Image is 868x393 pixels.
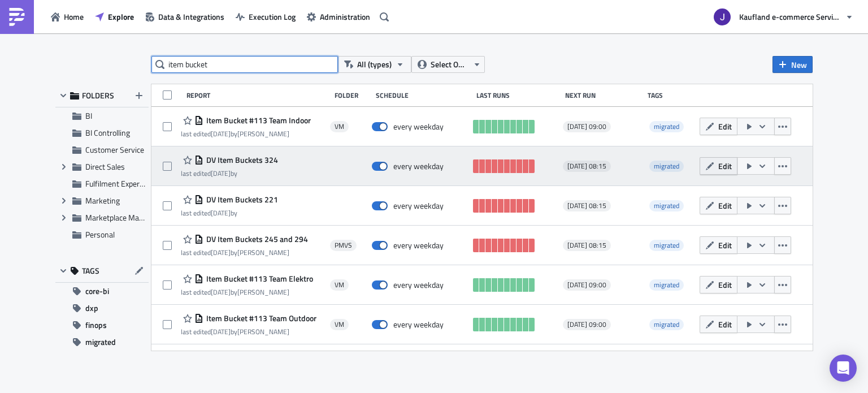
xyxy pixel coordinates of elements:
span: VM [335,280,344,290]
div: Open Intercom Messenger [830,355,857,382]
span: Direct Sales [85,161,125,172]
input: Search Reports [151,56,338,73]
div: every weekday [393,319,444,330]
span: All (types) [357,58,392,71]
span: Item Bucket #113 Team Elektro [203,274,313,284]
span: migrated [649,200,684,211]
span: PMVS [335,241,352,250]
div: every weekday [393,122,444,132]
span: migrated [649,240,684,251]
span: migrated [649,279,684,291]
img: Avatar [713,7,732,27]
div: Folder [335,91,370,100]
span: migrated [654,319,679,330]
time: 2025-06-23T07:53:39Z [211,287,231,297]
span: [DATE] 09:00 [567,280,606,290]
div: every weekday [393,201,444,211]
span: finops [85,317,107,334]
span: VM [335,320,344,329]
time: 2025-06-17T11:34:01Z [211,168,231,179]
span: migrated [654,161,679,171]
span: migrated [649,161,684,172]
span: migrated [649,319,684,330]
time: 2025-06-23T08:01:51Z [211,326,231,337]
span: Edit [718,318,732,330]
span: TAGS [82,266,99,276]
button: Explore [89,8,140,25]
time: 2025-06-23T07:52:06Z [211,247,231,258]
span: migrated [654,121,679,132]
span: Edit [718,160,732,172]
div: last edited by [PERSON_NAME] [181,288,313,296]
time: 2025-06-23T07:50:55Z [211,128,231,139]
span: DV Item Buckets 221 [203,195,278,205]
button: New [772,56,813,73]
div: last edited by [PERSON_NAME] [181,327,316,336]
div: last edited by [181,169,278,178]
span: [DATE] 08:15 [567,241,606,250]
div: last edited by [PERSON_NAME] [181,248,308,257]
span: Marketing [85,195,120,206]
button: dxp [55,300,149,317]
span: Kaufland e-commerce Services GmbH & Co. KG [739,11,841,23]
span: Fulfilment Experience [85,178,157,189]
span: migrated [654,279,679,290]
span: [DATE] 08:15 [567,201,606,210]
span: Edit [718,200,732,211]
span: BI Controlling [85,127,130,139]
span: Personal [85,228,115,240]
img: PushMetrics [8,8,26,26]
span: [DATE] 08:15 [567,162,606,171]
span: BI [85,110,92,122]
div: Tags [648,91,695,100]
div: every weekday [393,161,444,171]
span: Customer Service [85,144,144,156]
span: migrated [654,200,679,211]
span: Edit [718,239,732,251]
button: Edit [700,157,737,175]
button: migrated [55,334,149,351]
button: Administration [301,8,376,25]
button: Data & Integrations [140,8,230,25]
button: Edit [700,276,737,293]
button: Edit [700,197,737,214]
button: Edit [700,316,737,333]
span: DV Item Buckets 245 and 294 [203,234,308,244]
div: Schedule [376,91,471,100]
button: finops [55,317,149,334]
span: Execution Log [249,11,296,23]
time: 2025-06-17T11:35:13Z [211,208,231,218]
span: migrated [654,240,679,251]
span: Edit [718,279,732,291]
button: Home [45,8,89,25]
div: every weekday [393,280,444,290]
span: Explore [108,11,134,23]
div: Report [186,91,329,100]
button: Edit [700,118,737,135]
div: every weekday [393,240,444,251]
div: last edited by [PERSON_NAME] [181,129,311,138]
div: Next Run [565,91,643,100]
span: Administration [320,11,370,23]
span: [DATE] 09:00 [567,320,606,329]
span: dxp [85,300,98,317]
span: VM [335,122,344,131]
button: All (types) [338,56,411,73]
span: Select Owner [431,58,468,71]
div: last edited by [181,209,278,217]
button: Execution Log [230,8,301,25]
button: Edit [700,236,737,254]
span: Item Bucket #113 Team Outdoor [203,313,316,323]
button: Kaufland e-commerce Services GmbH & Co. KG [707,5,860,29]
div: Last Runs [476,91,559,100]
span: New [791,59,807,71]
span: Data & Integrations [158,11,224,23]
button: core-bi [55,283,149,300]
span: migrated [649,121,684,132]
span: FOLDERS [82,90,114,101]
span: Marketplace Management [85,211,173,223]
